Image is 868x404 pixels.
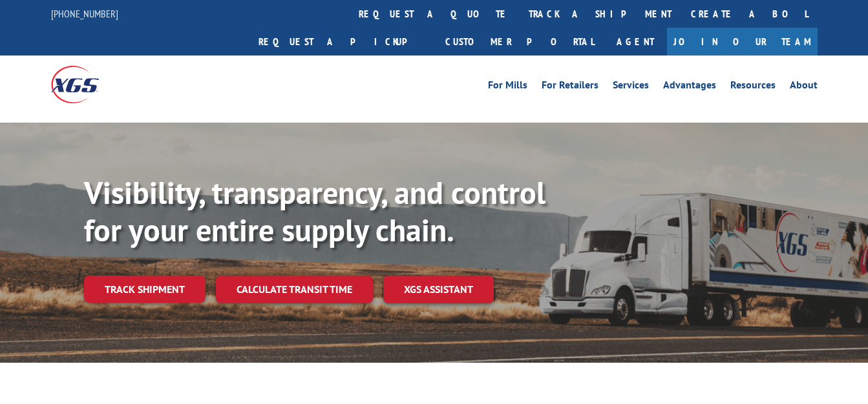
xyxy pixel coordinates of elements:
a: For Retailers [542,80,598,94]
a: About [790,80,818,94]
a: Join Our Team [667,28,818,56]
a: [PHONE_NUMBER] [51,7,118,20]
a: Track shipment [84,276,206,303]
a: Calculate transit time [216,276,373,303]
a: Services [613,80,649,94]
a: For Mills [488,80,527,94]
a: XGS ASSISTANT [383,276,494,303]
b: Visibility, transparency, and control for your entire supply chain. [84,172,545,250]
a: Resources [730,80,776,94]
a: Customer Portal [436,28,604,56]
a: Advantages [663,80,716,94]
a: Request a pickup [249,28,436,56]
a: Agent [604,28,667,56]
